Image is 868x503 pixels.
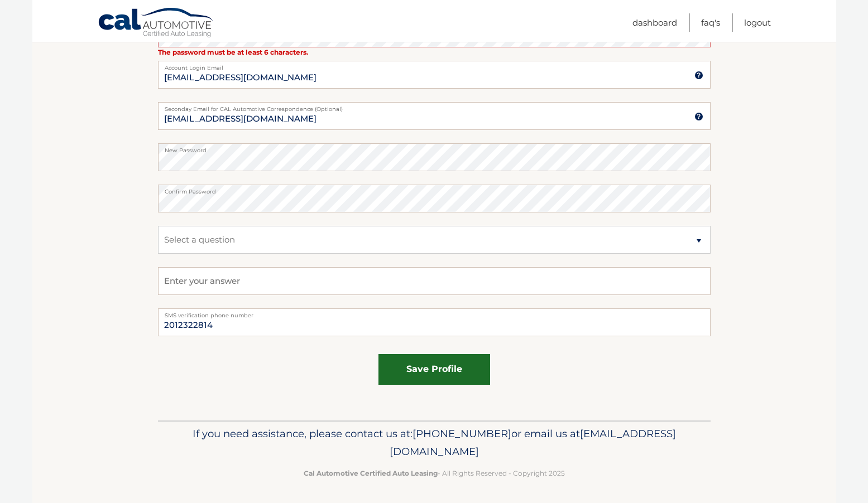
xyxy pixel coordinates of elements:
[158,308,711,336] input: Telephone number for SMS login verification
[98,7,215,40] a: Cal Automotive
[632,13,677,32] a: Dashboard
[304,469,438,477] strong: Cal Automotive Certified Auto Leasing
[158,143,711,152] label: New Password
[701,13,720,32] a: FAQ's
[158,308,711,317] label: SMS verification phone number
[744,13,771,32] a: Logout
[378,354,490,385] button: save profile
[158,102,711,111] label: Seconday Email for CAL Automotive Correspondence (Optional)
[165,467,703,479] p: - All Rights Reserved - Copyright 2025
[158,61,711,89] input: Account Login Email
[158,267,711,295] input: Enter your answer
[413,427,511,440] span: [PHONE_NUMBER]
[158,48,308,56] strong: The password must be at least 6 characters.
[158,102,711,130] input: Seconday Email for CAL Automotive Correspondence (Optional)
[694,71,703,80] img: tooltip.svg
[694,112,703,121] img: tooltip.svg
[158,61,711,70] label: Account Login Email
[158,185,711,194] label: Confirm Password
[165,425,703,461] p: If you need assistance, please contact us at: or email us at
